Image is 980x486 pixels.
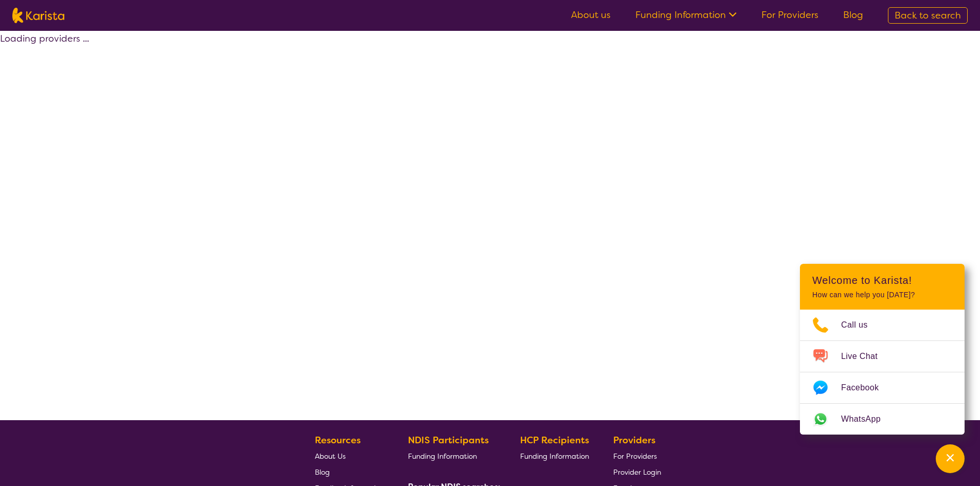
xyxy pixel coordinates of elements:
span: WhatsApp [841,411,893,427]
a: Funding Information [408,448,496,464]
a: Back to search [888,7,968,24]
a: About Us [315,448,384,464]
b: HCP Recipients [520,434,589,446]
img: Karista logo [12,8,64,23]
span: Funding Information [408,452,477,461]
a: For Providers [761,9,818,21]
span: For Providers [613,452,657,461]
div: Channel Menu [800,264,965,435]
a: Provider Login [613,464,661,480]
button: Channel Menu [936,444,965,473]
span: Facebook [841,380,891,395]
span: Provider Login [613,467,661,477]
span: Funding Information [520,452,589,461]
a: Web link opens in a new tab. [800,404,965,435]
p: How can we help you [DATE]? [812,291,952,299]
ul: Choose channel [800,310,965,435]
h2: Welcome to Karista! [812,274,952,286]
span: Blog [315,467,330,477]
b: Resources [315,434,361,446]
a: Funding Information [635,9,737,21]
a: About us [571,9,611,21]
span: Call us [841,317,880,333]
span: Back to search [895,9,961,22]
a: For Providers [613,448,661,464]
a: Funding Information [520,448,589,464]
a: Blog [843,9,863,21]
a: Blog [315,464,384,480]
span: Live Chat [841,349,890,364]
b: NDIS Participants [408,434,489,446]
span: About Us [315,452,346,461]
b: Providers [613,434,655,446]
